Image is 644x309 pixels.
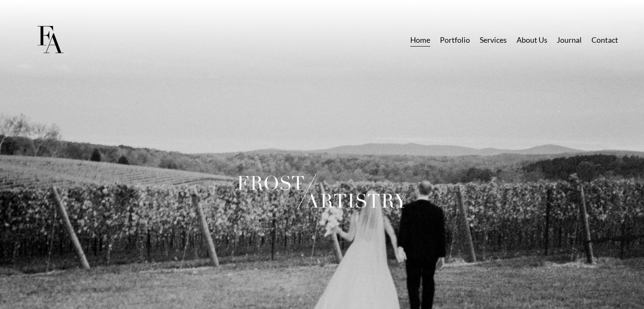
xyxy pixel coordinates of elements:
a: Home [410,32,430,47]
img: Frost Artistry [26,16,75,64]
a: About Us [517,32,547,47]
a: Contact [591,32,618,47]
a: Portfolio [440,32,470,47]
a: Services [480,32,507,47]
a: Journal [557,32,582,47]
